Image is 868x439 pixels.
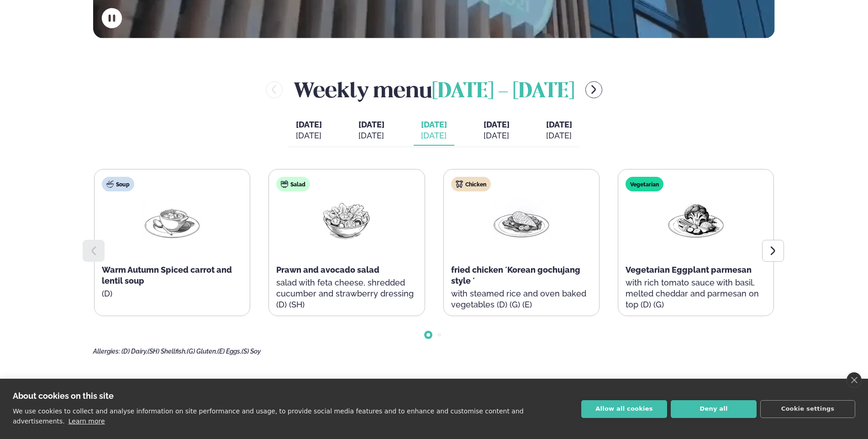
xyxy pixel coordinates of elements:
[13,391,114,401] strong: About cookies on this site
[102,265,232,286] span: Warm Autumn Spiced carrot and lentil soup
[121,348,147,355] span: (D) Dairy,
[276,265,379,275] span: Prawn and avocado salad
[626,277,766,310] p: with rich tomato sauce with basil, melted cheddar and parmesan on top (D) (G)
[414,116,454,146] button: [DATE] [DATE]
[581,400,667,418] button: Allow all cookies
[426,333,430,337] span: Go to slide 1
[276,277,417,310] p: salad with feta cheese, shredded cucumber and strawberry dressing (D) (SH)
[296,120,322,129] span: [DATE]
[492,199,551,241] img: Chicken-breast.png
[421,119,447,130] span: [DATE]
[451,265,580,286] span: fried chicken ´Korean gochujang style ´
[147,348,187,355] span: (SH) Shellfish,
[546,120,572,129] span: [DATE]
[102,177,134,191] div: Soup
[484,120,510,129] span: [DATE]
[289,116,329,146] button: [DATE] [DATE]
[539,116,579,146] button: [DATE] [DATE]
[13,407,524,425] p: We use cookies to collect and analyse information on site performance and usage, to provide socia...
[760,400,855,418] button: Cookie settings
[351,116,392,146] button: [DATE] [DATE]
[456,180,463,188] img: chicken.svg
[358,130,384,141] div: [DATE]
[358,120,384,129] span: [DATE]
[451,177,491,191] div: Chicken
[102,288,242,299] p: (D)
[421,130,447,141] div: [DATE]
[671,400,757,418] button: Deny all
[437,333,441,337] span: Go to slide 2
[281,180,288,188] img: salad.svg
[266,81,283,98] button: menu-btn-left
[242,348,261,355] span: (S) Soy
[217,348,242,355] span: (E) Eggs,
[143,199,201,241] img: Soup.png
[68,418,105,425] a: Learn more
[317,199,376,241] img: Salad.png
[432,82,574,102] span: [DATE] - [DATE]
[484,130,510,141] div: [DATE]
[476,116,517,146] button: [DATE] [DATE]
[546,130,572,141] div: [DATE]
[294,75,574,105] h2: Weekly menu
[585,81,602,98] button: menu-btn-right
[626,265,752,275] span: Vegetarian Eggplant parmesan
[667,199,725,241] img: Vegan.png
[296,130,322,141] div: [DATE]
[93,348,120,355] span: Allergies:
[626,177,663,191] div: Vegetarian
[106,180,114,188] img: soup.svg
[451,288,592,310] p: with steamed rice and oven baked vegetables (D) (G) (E)
[187,348,217,355] span: (G) Gluten,
[276,177,310,191] div: Salad
[847,372,862,388] a: close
